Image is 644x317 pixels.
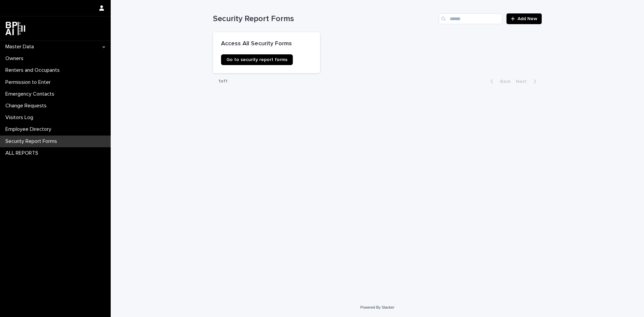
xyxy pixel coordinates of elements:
a: Go to security report forms [221,54,293,65]
span: Go to security report forms [226,57,287,62]
p: Master Data [3,44,39,50]
input: Search [439,13,502,24]
a: Access All Security FormsGo to security report forms [213,32,320,73]
p: Permission to Enter [3,79,56,86]
span: Add New [518,16,537,21]
p: Renters and Occupants [3,67,65,73]
img: dwgmcNfxSF6WIOOXiGgu [5,22,25,35]
p: Change Requests [3,103,52,109]
span: Next [516,79,531,84]
button: Next [513,78,542,85]
span: Back [496,79,511,84]
p: Owners [3,55,29,62]
p: 1 of 1 [213,73,233,90]
p: Employee Directory [3,126,57,133]
a: Add New [506,13,542,24]
p: Visitors Log [3,114,39,121]
h1: Security Report Forms [213,14,436,24]
button: Back [485,78,513,85]
p: Emergency Contacts [3,91,60,97]
a: Powered By Stacker [360,305,394,309]
p: Access All Security Forms [221,40,312,48]
p: Security Report Forms [3,138,62,145]
p: ALL REPORTS [3,150,44,156]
